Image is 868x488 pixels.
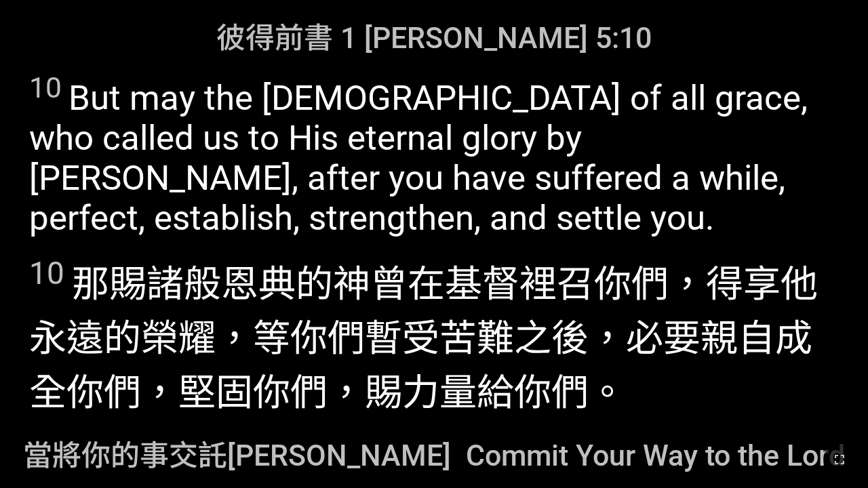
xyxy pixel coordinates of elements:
[66,371,626,414] wg2675: 你們
[141,371,626,414] wg5209: ，堅固
[29,262,818,414] wg5485: 的神
[29,262,818,414] wg5547: 裡
[29,71,839,238] span: But may the [DEMOGRAPHIC_DATA] of all grace, who called us to His eternal glory by [PERSON_NAME],...
[29,262,818,414] wg3956: 恩典
[29,262,818,414] wg2564: 你們
[29,262,818,414] wg3588: 賜諸般
[29,262,818,414] wg1722: 召
[477,371,626,414] wg4599: 給你們。
[29,317,812,414] wg3641: 受苦難
[29,317,812,414] wg166: 榮耀
[29,253,839,416] span: 那
[253,371,626,414] wg4741: 你們，賜力量
[216,14,652,56] span: 彼得前書 1 [PERSON_NAME] 5:10
[29,255,64,291] sup: 10
[29,317,812,414] wg846: 永遠的
[29,262,818,414] wg2316: 曾在基督
[29,317,812,414] wg1391: ，等你們暫
[29,71,62,104] sup: 10
[29,262,818,414] wg2248: ，得享他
